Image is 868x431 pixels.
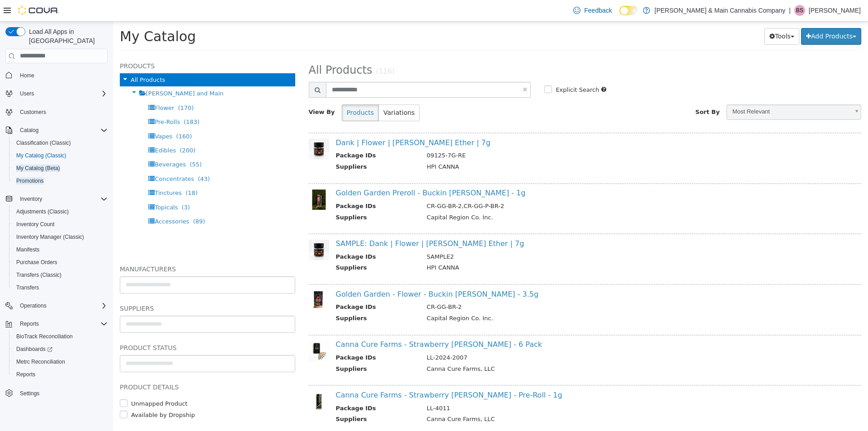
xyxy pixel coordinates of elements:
span: Reports [13,369,108,380]
h5: Products [7,39,182,50]
span: (89) [80,196,92,203]
span: Settings [20,390,39,397]
button: Manifests [9,243,111,256]
span: (43) [85,154,97,161]
button: Purchase Orders [9,256,111,269]
a: Canna Cure Farms - Strawberry [PERSON_NAME] - Pre-Roll - 1g [223,369,449,378]
a: Most Relevant [613,83,748,98]
img: 150 [196,369,216,390]
span: BioTrack Reconciliation [13,331,108,342]
button: Users [2,87,111,100]
button: Reports [16,318,42,329]
span: My Catalog (Beta) [16,165,60,172]
span: Inventory Count [13,219,108,230]
th: Package IDs [223,281,307,292]
td: SAMPLE2 [307,231,728,242]
a: BioTrack Reconciliation [13,331,76,342]
span: [PERSON_NAME] and Main [33,68,111,75]
span: Users [20,90,34,97]
th: Package IDs [223,180,307,191]
button: Catalog [16,125,42,136]
button: Inventory [16,194,46,204]
th: Suppliers [223,141,307,152]
h5: Product Details [7,360,182,371]
span: Customers [20,109,46,116]
a: Adjustments (Classic) [13,206,72,217]
button: Users [16,88,38,99]
td: LL-2024-2007 [307,332,728,343]
th: Suppliers [223,343,307,354]
p: [PERSON_NAME] & Main Cannabis Company [655,5,785,16]
a: Metrc Reconciliation [13,356,69,367]
td: Canna Cure Farms, LLC [307,393,728,404]
button: Settings [2,386,111,399]
span: Inventory [20,195,42,203]
td: Capital Region Co. Inc. [307,292,728,303]
span: Reports [16,371,35,378]
button: Adjustments (Classic) [9,205,111,218]
a: My Catalog (Classic) [13,150,70,161]
span: Vapes [42,111,59,118]
span: Inventory [16,194,108,204]
span: View By [196,87,222,94]
span: BioTrack Reconciliation [16,333,73,340]
span: Purchase Orders [16,259,57,266]
span: Load All Apps in [GEOGRAPHIC_DATA] [25,27,108,45]
span: BS [796,5,803,16]
a: Transfers (Classic) [13,270,65,280]
td: Canna Cure Farms, LLC [307,343,728,354]
span: (18) [72,168,85,175]
span: Home [16,70,108,81]
button: BioTrack Reconciliation [9,330,111,343]
span: (55) [77,139,89,146]
a: My Catalog (Beta) [13,163,64,174]
span: Promotions [16,177,44,185]
span: Tinctures [42,168,69,175]
a: Customers [16,107,50,118]
span: Dashboards [16,346,52,353]
span: Home [20,72,34,79]
span: Classification (Classic) [16,139,71,147]
span: Metrc Reconciliation [16,358,65,365]
label: Explicit Search [440,64,486,73]
button: Transfers (Classic) [9,269,111,281]
span: Promotions [13,175,108,186]
img: 150 [196,117,216,137]
a: Reports [13,369,39,380]
img: 150 [196,168,216,188]
button: Inventory [2,193,111,205]
button: Add Products [688,6,748,23]
a: Canna Cure Farms - Strawberry [PERSON_NAME] - 6 Pack [223,318,429,327]
span: Most Relevant [614,83,736,97]
a: Home [16,70,38,81]
span: (200) [66,125,82,132]
img: 150 [196,269,216,288]
span: Customers [16,106,108,118]
td: HPI CANNA [307,141,728,152]
span: Sort By [582,87,607,94]
th: Package IDs [223,382,307,393]
button: Inventory Count [9,218,111,231]
span: (170) [65,83,81,90]
span: Catalog [16,125,108,136]
h5: Manufacturers [7,242,182,253]
span: Operations [16,300,108,311]
p: | [789,5,791,16]
span: Purchase Orders [13,257,108,268]
img: 150 [196,319,216,340]
span: Feedback [584,6,612,15]
span: Pre-Rolls [42,97,67,104]
span: Inventory Manager (Classic) [16,233,84,241]
span: (183) [71,97,86,104]
span: Transfers [13,282,108,293]
a: Inventory Manager (Classic) [13,232,88,242]
span: Reports [20,320,39,327]
span: My Catalog (Classic) [16,152,66,159]
a: Manifests [13,244,43,255]
img: 150 [196,218,216,238]
small: (116) [263,46,282,54]
span: Metrc Reconciliation [13,356,108,367]
span: Catalog [20,127,38,134]
td: HPI CANNA [307,242,728,253]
